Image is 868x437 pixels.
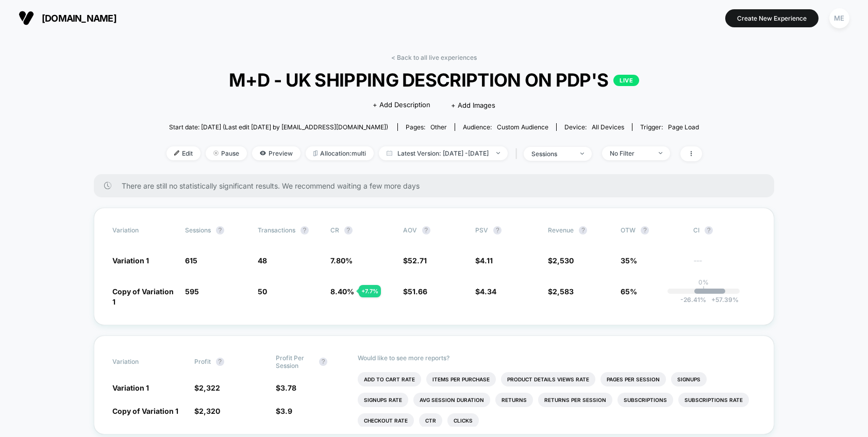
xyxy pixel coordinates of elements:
[610,149,651,157] div: No Filter
[194,407,220,415] span: $
[480,256,493,265] span: 4.11
[659,152,662,154] img: end
[213,150,219,156] img: end
[185,256,197,265] span: 615
[475,287,496,296] span: $
[698,278,709,286] p: 0%
[475,226,488,234] span: PSV
[475,256,493,265] span: $
[538,393,612,407] li: Returns Per Session
[194,383,220,392] span: $
[422,226,430,234] button: ?
[703,286,705,294] p: |
[706,296,739,304] span: 57.39 %
[166,146,201,160] span: Edit
[693,226,750,234] span: CI
[199,407,220,415] span: 2,320
[169,123,388,131] span: Start date: [DATE] (Last edit [DATE] by [EMAIL_ADDRESS][DOMAIN_NAME])
[406,123,447,131] div: Pages:
[122,181,754,190] span: There are still no statistically significant results. We recommend waiting a few more days
[112,287,174,306] span: Copy of Variation 1
[330,226,339,234] span: CR
[451,101,495,109] span: + Add Images
[301,226,309,234] button: ?
[640,123,699,131] div: Trigger:
[194,358,211,365] span: Profit
[463,123,548,131] div: Audience:
[408,287,427,296] span: 51.66
[373,100,430,110] span: + Add Description
[447,413,479,428] li: Clicks
[403,256,427,265] span: $
[199,383,220,392] span: 2,322
[680,296,706,304] span: -26.41 %
[711,296,715,304] span: +
[548,287,574,296] span: $
[258,256,267,265] span: 48
[419,413,442,428] li: Ctr
[513,146,524,161] span: |
[580,153,584,155] img: end
[403,226,417,234] span: AOV
[387,150,392,156] img: calendar
[379,146,508,160] span: Latest Version: [DATE] - [DATE]
[556,123,632,131] span: Device:
[319,358,327,366] button: ?
[553,287,574,296] span: 2,583
[480,287,496,296] span: 4.34
[671,372,707,386] li: Signups
[553,256,574,265] span: 2,530
[112,407,178,415] span: Copy of Variation 1
[668,123,699,131] span: Page Load
[495,393,533,407] li: Returns
[678,393,749,407] li: Subscriptions Rate
[112,256,149,265] span: Variation 1
[112,383,149,392] span: Variation 1
[19,10,34,26] img: Visually logo
[185,287,199,296] span: 595
[548,226,574,234] span: Revenue
[276,354,314,369] span: Profit Per Session
[330,287,354,296] span: 8.40 %
[358,413,414,428] li: Checkout Rate
[276,407,292,415] span: $
[174,150,179,156] img: edit
[531,150,573,158] div: sessions
[185,226,211,234] span: Sessions
[426,372,496,386] li: Items Per Purchase
[359,285,381,297] div: + 7.7 %
[313,150,318,156] img: rebalance
[358,393,408,407] li: Signups Rate
[358,354,756,362] p: Would like to see more reports?
[826,8,853,29] button: ME
[280,383,296,392] span: 3.78
[258,287,267,296] span: 50
[548,256,574,265] span: $
[579,226,587,234] button: ?
[408,256,427,265] span: 52.71
[493,226,502,234] button: ?
[621,287,637,296] span: 65%
[276,383,296,392] span: $
[344,226,353,234] button: ?
[42,13,116,24] span: [DOMAIN_NAME]
[112,226,169,234] span: Variation
[280,407,292,415] span: 3.9
[501,372,595,386] li: Product Details Views Rate
[391,54,477,61] a: < Back to all live experiences
[413,393,490,407] li: Avg Session Duration
[430,123,447,131] span: other
[613,75,639,86] p: LIVE
[600,372,666,386] li: Pages Per Session
[725,9,819,27] button: Create New Experience
[497,123,548,131] span: Custom Audience
[258,226,295,234] span: Transactions
[693,258,756,265] span: ---
[641,226,649,234] button: ?
[829,8,849,28] div: ME
[306,146,374,160] span: Allocation: multi
[216,358,224,366] button: ?
[496,152,500,154] img: end
[15,10,120,26] button: [DOMAIN_NAME]
[112,354,169,369] span: Variation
